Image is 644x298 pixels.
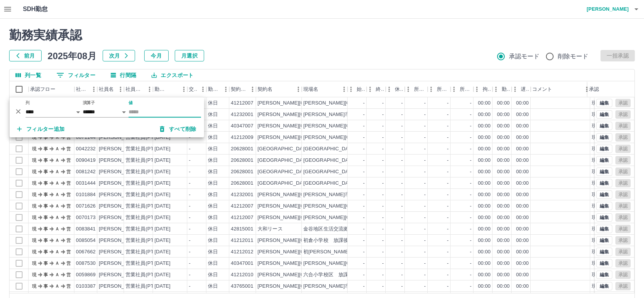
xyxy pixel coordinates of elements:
[66,180,71,186] text: 営
[208,134,218,141] div: 休日
[208,81,220,97] div: 勤務区分
[478,100,491,107] div: 00:00
[447,122,449,130] div: -
[382,157,384,164] div: -
[258,134,352,141] div: [PERSON_NAME][GEOGRAPHIC_DATA]
[76,203,96,210] div: 0071626
[596,156,612,164] button: 編集
[414,81,426,97] div: 所定開始
[470,111,472,118] div: -
[105,69,142,81] button: 行間隔
[596,202,612,210] button: 編集
[470,191,472,198] div: -
[478,191,491,198] div: 00:00
[581,84,592,95] button: メニュー
[437,81,449,97] div: 所定終業
[258,81,272,97] div: 契約名
[11,122,71,136] button: フィルター追加
[99,168,145,176] div: [PERSON_NAME]名
[155,168,171,176] div: [DATE]
[376,81,384,97] div: 終業
[447,180,449,187] div: -
[26,100,30,106] label: 列
[478,145,491,153] div: 00:00
[401,100,403,107] div: -
[592,191,632,198] div: 現場責任者承認待
[258,203,352,210] div: [PERSON_NAME][GEOGRAPHIC_DATA]
[48,50,97,61] h5: 2025年08月
[115,84,126,95] button: メニュー
[428,81,451,97] div: 所定終業
[516,157,529,164] div: 00:00
[99,214,140,221] div: [PERSON_NAME]
[596,190,612,199] button: 編集
[99,157,140,164] div: [PERSON_NAME]
[124,81,153,97] div: 社員区分
[447,157,449,164] div: -
[126,203,166,210] div: 営業社員(PT契約)
[478,180,491,187] div: 00:00
[516,203,529,210] div: 00:00
[76,191,96,198] div: 0101884
[189,214,190,221] div: -
[126,157,166,164] div: 営業社員(PT契約)
[497,122,510,130] div: 00:00
[99,203,140,210] div: [PERSON_NAME]
[50,69,101,81] button: フィルター表示
[43,203,48,209] text: 事
[76,145,96,153] div: 0042232
[231,203,253,210] div: 41212007
[516,145,529,153] div: 00:00
[126,81,144,97] div: 社員区分
[197,84,209,95] button: メニュー
[401,203,403,210] div: -
[32,146,37,151] text: 現
[478,122,491,130] div: 00:00
[497,111,510,118] div: 00:00
[401,122,403,130] div: -
[478,203,491,210] div: 00:00
[363,134,365,141] div: -
[497,191,510,198] div: 00:00
[382,100,384,107] div: -
[32,180,37,186] text: 現
[155,180,171,187] div: [DATE]
[470,214,472,221] div: -
[516,122,529,130] div: 00:00
[470,122,472,130] div: -
[74,81,97,97] div: 社員番号
[558,52,589,61] span: 削除モード
[55,192,60,197] text: Ａ
[516,100,529,107] div: 00:00
[206,81,229,97] div: 勤務区分
[208,145,218,153] div: 休日
[470,145,472,153] div: -
[32,169,37,174] text: 現
[178,84,190,95] button: メニュー
[76,157,96,164] div: 0090419
[596,271,612,279] button: 編集
[363,214,365,221] div: -
[187,81,206,97] div: 交通費
[208,203,218,210] div: 休日
[231,111,253,118] div: 41232001
[258,168,310,176] div: [GEOGRAPHIC_DATA]
[382,203,384,210] div: -
[516,180,529,187] div: 00:00
[596,225,612,233] button: 編集
[386,81,405,97] div: 休憩
[382,111,384,118] div: -
[424,168,426,176] div: -
[363,180,365,187] div: -
[303,100,443,107] div: [PERSON_NAME][GEOGRAPHIC_DATA] 放課後児童クラブ
[155,203,171,210] div: [DATE]
[363,168,365,176] div: -
[258,111,352,118] div: [PERSON_NAME][GEOGRAPHIC_DATA]
[478,157,491,164] div: 00:00
[596,282,612,290] button: 編集
[424,111,426,118] div: -
[348,81,367,97] div: 始業
[155,157,171,164] div: [DATE]
[363,122,365,130] div: -
[401,145,403,153] div: -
